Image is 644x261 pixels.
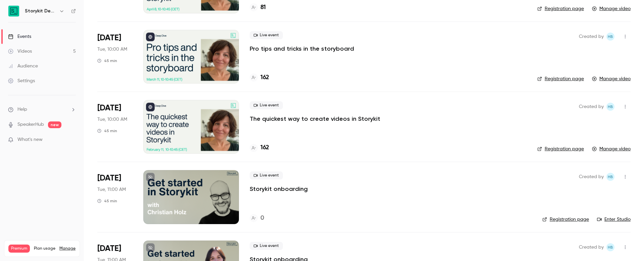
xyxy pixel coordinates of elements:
[260,143,269,152] h4: 162
[606,173,614,181] span: Heidi Bordal
[8,6,19,16] img: Storykit Deep Dives
[97,116,127,123] span: Tue, 10:00 AM
[250,45,354,53] a: Pro tips and tricks in the storyboard
[250,185,308,193] a: Storykit onboarding
[250,101,283,109] span: Live event
[260,3,266,12] h4: 81
[542,216,589,223] a: Registration page
[8,48,32,55] div: Videos
[8,33,31,40] div: Events
[606,33,614,41] span: Heidi Bordal
[97,186,126,193] span: Tue, 11:00 AM
[97,33,121,43] span: [DATE]
[250,214,264,223] a: 0
[608,103,613,111] span: HB
[250,171,283,179] span: Live event
[250,31,283,39] span: Live event
[579,243,604,251] span: Created by
[97,243,121,254] span: [DATE]
[608,173,613,181] span: HB
[608,33,613,41] span: HB
[97,128,117,134] div: 45 min
[8,106,76,113] li: help-dropdown-opener
[17,106,27,113] span: Help
[59,246,76,251] a: Manage
[260,214,264,223] h4: 0
[537,75,584,82] a: Registration page
[25,8,56,14] h6: Storykit Deep Dives
[537,5,584,12] a: Registration page
[579,173,604,181] span: Created by
[597,216,631,223] a: Enter Studio
[606,103,614,111] span: Heidi Bordal
[97,103,121,113] span: [DATE]
[97,170,133,224] div: Feb 27 Tue, 11:00 AM (Europe/Stockholm)
[606,243,614,251] span: Heidi Bordal
[260,73,269,82] h4: 162
[592,146,631,152] a: Manage video
[97,198,117,204] div: 45 min
[8,63,38,69] div: Audience
[592,75,631,82] a: Manage video
[250,115,380,123] a: The quickest way to create videos in Storykit
[97,46,127,53] span: Tue, 10:00 AM
[68,137,76,143] iframe: Noticeable Trigger
[250,73,269,82] a: 162
[97,173,121,184] span: [DATE]
[48,121,61,128] span: new
[250,242,283,250] span: Live event
[608,243,613,251] span: HB
[250,143,269,152] a: 162
[97,30,133,84] div: Mar 11 Tue, 10:00 AM (Europe/Stockholm)
[17,136,43,143] span: What's new
[579,103,604,111] span: Created by
[537,146,584,152] a: Registration page
[17,121,44,128] a: SpeakerHub
[8,245,30,253] span: Premium
[592,5,631,12] a: Manage video
[8,77,35,84] div: Settings
[34,246,55,251] span: Plan usage
[97,58,117,63] div: 45 min
[250,3,266,12] a: 81
[97,100,133,154] div: Feb 11 Tue, 10:00 AM (Europe/Stockholm)
[579,33,604,41] span: Created by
